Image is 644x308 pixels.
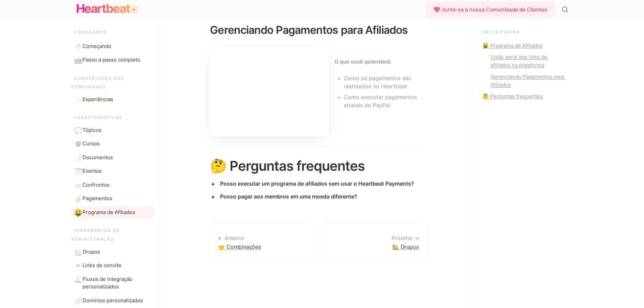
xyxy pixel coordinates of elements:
[82,195,112,202] font: Pagamentos
[209,222,316,260] a: 🤝 Combinações
[491,54,549,68] font: Visão geral dos links de afiliados na plataforma
[82,43,111,49] font: Começando
[74,181,82,189] font: 🤝
[82,140,100,147] font: Cursos
[74,154,82,162] font: 📝
[344,75,413,90] font: Como os pagamentos são rastreados no Heartbeat
[71,137,154,150] a: 🎓Cursos
[82,168,102,174] font: Eventos
[220,180,414,187] font: Posso executar um programa de afiliados sem usar o Heartbeat Payments?
[482,42,543,49] font: 🤑 Programa de Afiliados
[71,151,154,164] a: 📝Documentos
[482,53,565,69] a: Visão geral dos links de afiliados na plataforma
[74,262,82,270] font: 💌
[211,191,216,202] font: ‣
[82,154,113,161] font: Documentos
[71,75,126,89] font: Construindo sua comunidade
[82,276,134,290] font: Fluxos de integração personalizados
[482,42,565,50] a: 🤑 Programa de Afiliados
[82,248,100,255] font: Grupos
[74,248,82,256] font: 🏡
[71,179,154,192] a: 🤝Confrontos
[74,140,82,148] font: 🎓
[71,206,154,219] a: 🤑Programa de Afiliados
[344,94,419,109] font: Como executar pagamentos através do PayPal
[71,40,154,53] a: 🐣Começando
[482,92,565,100] a: 🤔 Perguntas frequentes
[71,165,154,178] a: 🗓️Eventos
[74,42,82,50] font: 🐣
[482,73,565,89] a: Gerenciando Pagamentos para Afiliados
[71,228,121,242] font: Ferramentas de administração
[491,73,566,88] font: Gerenciando Pagamentos para Afiliados
[220,193,357,200] font: Posso pagar aos membros em uma moeda diferente?
[82,182,110,188] font: Confrontos
[82,262,121,268] font: Links de convite
[209,47,329,137] iframe: www.loom.com
[71,259,154,272] a: 💌Links de convite
[74,209,82,217] font: 🤑
[482,29,520,34] font: Nesta página
[321,222,427,260] a: 🏡 Grupos
[74,167,82,175] font: 🗓️
[71,294,154,307] a: 🔗Domínios personalizados
[82,127,101,133] font: Tópicos
[74,126,82,135] font: 💬
[74,56,82,64] font: 📺
[71,124,154,137] a: 💬Tópicos
[74,297,82,305] font: 🔗
[218,243,261,250] font: 🤝 Combinações
[77,2,138,16] img: Logotipo
[82,297,143,303] font: Domínios personalizados
[82,56,140,63] font: Passo a passo completo
[71,192,154,205] a: 💰Pagamentos
[482,93,543,99] font: 🤔 Perguntas frequentes
[211,178,216,189] font: ‣
[426,2,557,17] a: 💖 Junte-se à nossa Comunidade de Clientes
[71,93,154,106] a: ✨Experiências
[74,115,122,120] font: Características
[74,275,82,283] font: 🌊
[392,243,419,250] font: 🏡 Grupos
[74,96,82,104] font: ✨
[71,273,154,293] a: 🌊Fluxos de integração personalizados
[210,23,408,37] font: Gerenciando Pagamentos para Afiliados
[210,158,365,174] font: 🤔 Perguntas frequentes
[334,58,391,65] font: O que você aprenderá:
[74,195,82,203] font: 💰
[82,209,135,215] font: Programa de Afiliados
[433,6,547,13] font: 💖 Junte-se à nossa Comunidade de Clientes
[82,96,113,102] font: Experiências
[71,53,154,67] a: 📺Passo a passo completo
[74,29,107,34] font: Começando
[71,245,154,258] a: 🏡Grupos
